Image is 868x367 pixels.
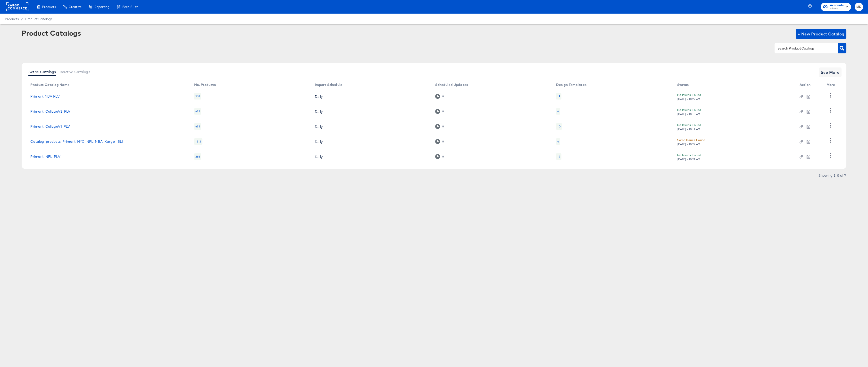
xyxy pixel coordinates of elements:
div: 0 [442,125,444,128]
td: Daily [311,149,432,164]
span: Inactive Catalogs [60,70,90,74]
button: See More [819,67,842,77]
div: 483 [194,108,201,115]
div: 268 [194,93,201,100]
div: 0 [435,139,444,144]
td: Daily [311,134,432,149]
th: Status [673,81,796,89]
div: Design Templates [556,83,586,87]
div: 0 [442,140,444,143]
div: 10 [557,125,560,128]
a: Primark_CollageV2_PLV [30,109,70,113]
th: More [823,81,841,89]
div: 4 [556,138,560,145]
div: [DATE] - 10:27 AM [677,142,701,146]
div: 0 [435,154,444,159]
div: 19 [557,155,560,158]
button: + New Product Catalog [796,29,846,39]
div: Showing 1–5 of 7 [818,174,846,177]
span: Active Catalogs [28,70,56,74]
div: 4 [557,140,559,143]
span: Products [42,5,56,9]
div: 0 [442,95,444,98]
div: No. Products [194,83,216,87]
span: + New Product Catalog [798,31,844,37]
div: Product Catalog Name [30,83,69,87]
td: Daily [311,89,432,104]
input: Search Product Catalogs [776,46,828,51]
button: AccountsPrimark [821,3,851,11]
th: Action [796,81,823,89]
span: Products [5,17,19,21]
div: 10 [556,123,562,130]
td: Daily [311,104,432,119]
div: 0 [435,109,444,114]
div: 1812 [194,138,202,145]
div: 0 [442,155,444,158]
a: Primark_CollageV1_PLV [30,125,70,128]
span: See More [821,69,840,76]
div: 483 [194,123,201,130]
div: Product Catalogs [22,29,81,37]
span: Primark [830,7,844,11]
div: 6 [557,109,559,113]
span: Creative [69,5,82,9]
button: MD [855,3,863,11]
div: 0 [435,94,444,99]
div: Some Issues Found [677,137,705,142]
a: Primark NBA PLV [30,94,59,98]
td: Daily [311,119,432,134]
span: Reporting [94,5,109,9]
div: 6 [556,108,560,115]
span: MD [857,4,861,10]
div: 0 [435,124,444,129]
a: Catalog_products_Primark_NYC_NFL_NBA_Kargo_IBLI [30,140,123,143]
span: / [19,17,25,21]
div: 0 [442,110,444,113]
div: Import Schedule [315,83,342,87]
span: Feed Suite [122,5,138,9]
button: Some Issues Found[DATE] - 10:27 AM [677,137,705,146]
a: Primark_NFL_PLV [30,155,60,158]
div: 19 [557,94,560,98]
span: Accounts [830,3,844,8]
div: 19 [556,93,561,100]
a: Product Catalogs [25,17,52,21]
div: Scheduled Updates [435,83,468,87]
div: 268 [194,153,201,160]
div: 19 [556,153,561,160]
